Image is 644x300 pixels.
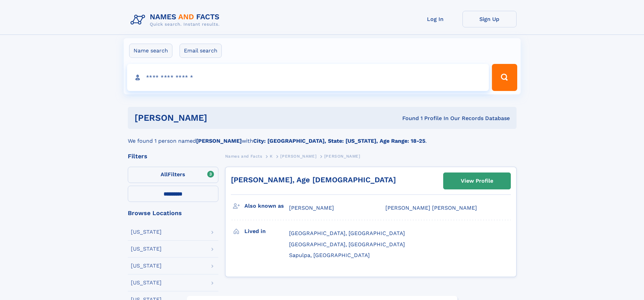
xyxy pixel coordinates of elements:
[196,138,242,144] b: [PERSON_NAME]
[270,152,273,160] a: K
[305,115,510,122] div: Found 1 Profile In Our Records Database
[324,154,360,159] span: [PERSON_NAME]
[131,246,162,252] div: [US_STATE]
[244,200,289,212] h3: Also known as
[127,64,489,91] input: search input
[131,263,162,269] div: [US_STATE]
[129,44,172,58] label: Name search
[225,152,262,160] a: Names and Facts
[131,280,162,285] div: [US_STATE]
[289,252,370,258] span: Sapulpa, [GEOGRAPHIC_DATA]
[128,11,225,29] img: Logo Names and Facts
[231,176,396,184] a: [PERSON_NAME], Age [DEMOGRAPHIC_DATA]
[280,152,316,160] a: [PERSON_NAME]
[161,171,168,178] span: All
[128,129,517,145] div: We found 1 person named with .
[270,154,273,159] span: K
[408,11,462,27] a: Log In
[492,64,517,91] button: Search Button
[128,210,218,216] div: Browse Locations
[461,173,493,189] div: View Profile
[462,11,517,27] a: Sign Up
[128,167,218,183] label: Filters
[244,226,289,237] h3: Lived in
[289,230,405,236] span: [GEOGRAPHIC_DATA], [GEOGRAPHIC_DATA]
[180,44,222,58] label: Email search
[253,138,425,144] b: City: [GEOGRAPHIC_DATA], State: [US_STATE], Age Range: 18-25
[385,205,477,211] span: [PERSON_NAME] [PERSON_NAME]
[280,154,316,159] span: [PERSON_NAME]
[289,205,334,211] span: [PERSON_NAME]
[128,153,218,159] div: Filters
[444,173,510,189] a: View Profile
[289,241,405,248] span: [GEOGRAPHIC_DATA], [GEOGRAPHIC_DATA]
[131,229,162,235] div: [US_STATE]
[135,114,305,122] h1: [PERSON_NAME]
